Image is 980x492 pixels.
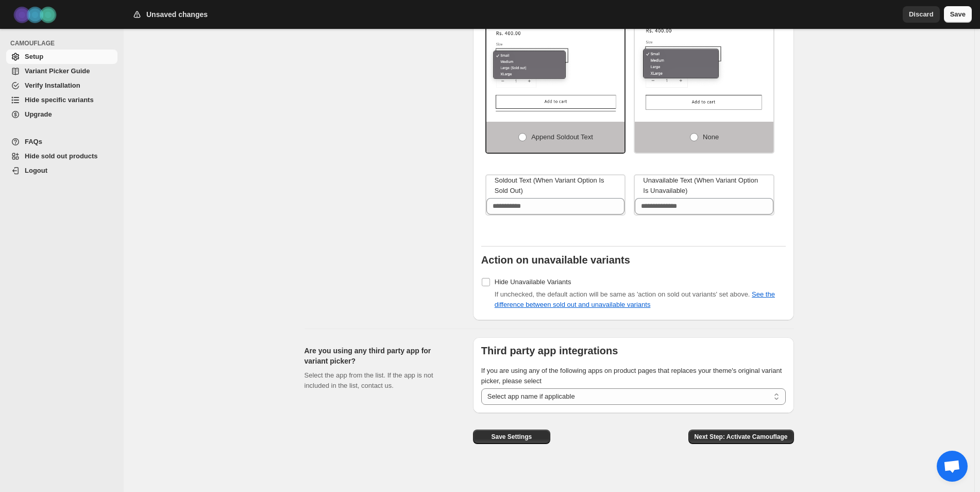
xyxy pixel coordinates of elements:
span: Variant Picker Guide [25,67,90,75]
span: Logout [25,167,47,174]
button: Save Settings [473,430,550,444]
button: Next Step: Activate Camouflage [688,430,794,444]
span: If unchecked, the default action will be same as 'action on sold out variants' set above. [495,290,775,308]
button: Save [944,6,972,23]
span: Select the app from the list. If the app is not included in the list, contact us. [305,371,433,389]
h2: Unsaved changes [146,9,208,20]
span: Upgrade [25,110,52,118]
span: Hide sold out products [25,152,98,160]
a: Hide specific variants [6,93,117,107]
div: Soldout text (when variant option is sold out) [495,175,617,196]
span: Unavailable text (When variant option is unavailable) [643,176,758,194]
a: Open chat [937,451,968,482]
span: None [703,133,719,141]
a: Logout [6,163,117,178]
a: Variant Picker Guide [6,64,117,78]
img: None [635,24,773,111]
button: Discard [903,6,940,23]
b: Third party app integrations [481,345,618,356]
span: Discard [909,9,934,20]
span: Next Step: Activate Camouflage [695,433,788,441]
span: Hide Unavailable Variants [495,278,571,286]
h2: Are you using any third party app for variant picker? [305,346,457,366]
a: Hide sold out products [6,149,117,163]
a: Upgrade [6,107,117,122]
span: Verify Installation [25,81,80,89]
a: Setup [6,50,117,64]
span: Save Settings [491,433,532,441]
span: Append soldout text [531,133,593,141]
span: FAQs [25,138,42,145]
b: Action on unavailable variants [481,254,630,266]
span: CAMOUFLAGE [10,39,119,47]
a: Verify Installation [6,78,117,93]
span: Setup [25,53,43,60]
span: Save [950,9,966,20]
span: Hide specific variants [25,96,94,104]
span: If you are using any of the following apps on product pages that replaces your theme's original v... [481,367,782,385]
a: FAQs [6,135,117,149]
img: Append soldout text [486,24,625,111]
